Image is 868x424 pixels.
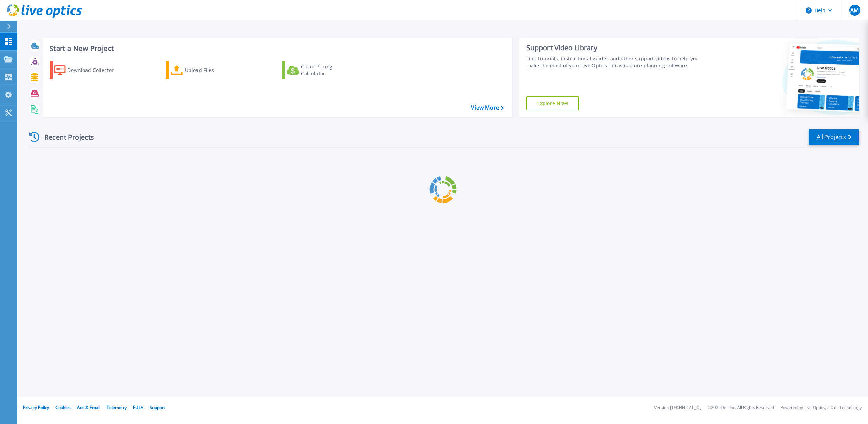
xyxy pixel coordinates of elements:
div: Find tutorials, instructional guides and other support videos to help you make the most of your L... [526,55,702,69]
a: Privacy Policy [23,404,49,410]
a: View More [471,104,503,111]
div: Cloud Pricing Calculator [301,63,357,77]
span: AM [850,7,859,13]
a: Ads & Email [77,404,100,410]
a: All Projects [809,129,859,145]
a: Cloud Pricing Calculator [282,61,360,79]
li: © 2025 Dell Inc. All Rights Reserved [708,405,774,410]
a: Download Collector [50,61,127,79]
h3: Start a New Project [50,45,503,52]
a: Explore Now! [526,96,579,110]
li: Version: [TECHNICAL_ID] [654,405,701,410]
div: Download Collector [67,63,123,77]
a: Support [150,404,165,410]
div: Support Video Library [526,43,702,52]
a: Upload Files [166,61,244,79]
div: Upload Files [185,63,241,77]
div: Recent Projects [27,129,104,146]
a: Telemetry [107,404,127,410]
li: Powered by Live Optics, a Dell Technology [780,405,862,410]
a: Cookies [55,404,71,410]
a: EULA [133,404,143,410]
